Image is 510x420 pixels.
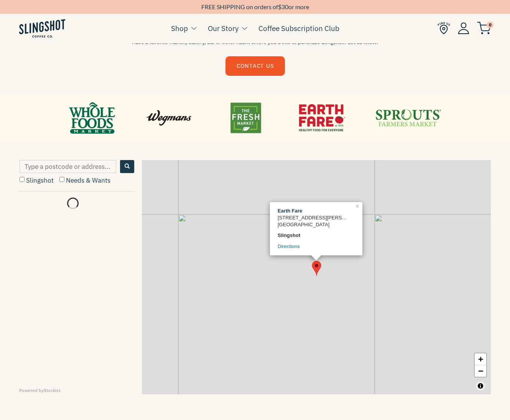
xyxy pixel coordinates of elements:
[311,260,322,277] img: Earth Fare
[438,22,450,34] img: Find Us
[278,208,347,214] div: Earth Fare
[278,221,347,228] div: [GEOGRAPHIC_DATA]
[487,21,494,28] span: 0
[354,202,362,209] a: Close
[476,381,485,391] button: Toggle attribution
[475,353,486,365] a: Zoom in
[278,244,300,249] a: Directions (This link will open in a new tab)
[19,387,134,394] div: Powered by .
[258,23,339,34] a: Coffee Subscription Club
[20,160,116,173] input: Type a postcode or address...
[142,160,491,394] div: Map
[281,3,288,10] span: 30
[278,232,347,239] div: Slingshot
[475,365,486,377] a: Zoom out
[59,176,110,185] label: Needs & Wants
[20,177,25,182] input: Slingshot
[208,23,239,34] a: Our Story
[477,23,491,33] a: 0
[44,387,60,393] a: Stockist Store Locator software (This link will open in a new tab)
[20,176,54,185] label: Slingshot
[278,214,347,221] div: [STREET_ADDRESS][PERSON_NAME]
[225,56,285,76] a: CONTACT US
[458,22,469,34] img: Account
[120,160,134,173] button: Search
[477,22,491,34] img: cart
[59,177,64,182] input: Needs & Wants
[171,23,188,34] a: Shop
[278,3,281,10] span: $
